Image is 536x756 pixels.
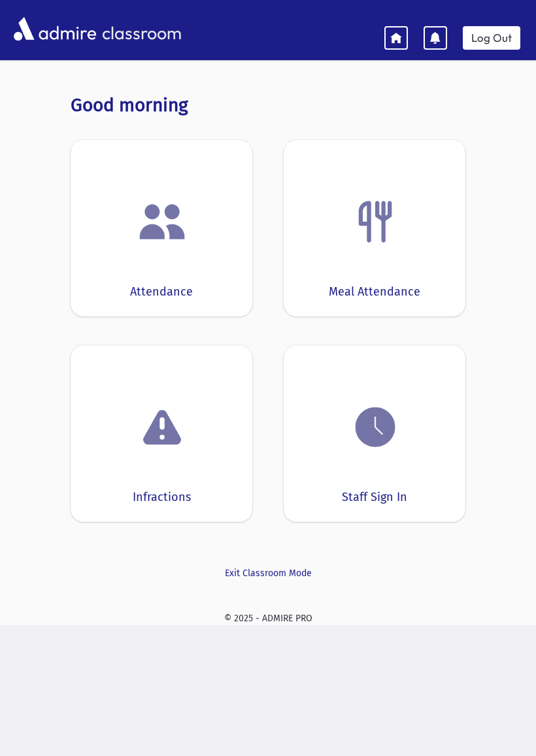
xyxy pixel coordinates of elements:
h3: Good morning [71,94,465,116]
div: Meal Attendance [329,283,420,301]
img: users.png [137,197,187,247]
div: Attendance [130,283,193,301]
img: exclamation.png [137,405,187,455]
img: Fork.png [350,197,400,247]
a: Exit Classroom Mode [71,566,465,580]
a: Log Out [463,26,520,50]
span: classroom [99,12,182,46]
div: © 2025 - ADMIRE PRO [10,611,526,625]
img: AdmirePro [10,14,99,44]
img: clock.png [350,402,400,452]
div: Staff Sign In [342,489,407,506]
div: Infractions [133,489,191,506]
